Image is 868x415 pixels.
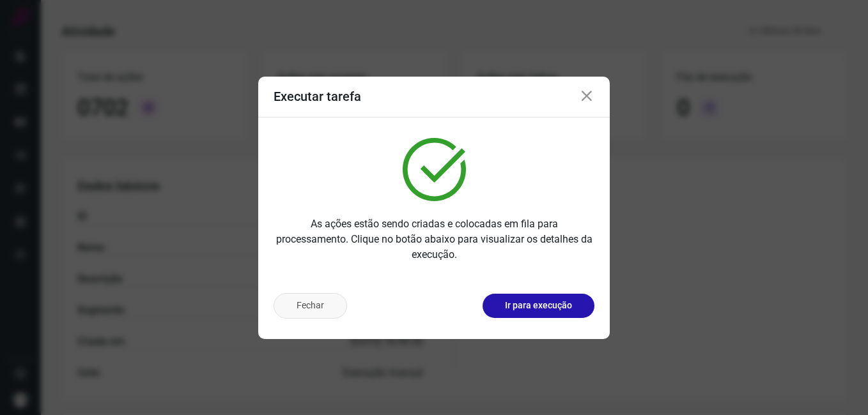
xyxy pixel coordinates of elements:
[483,294,594,318] button: Ir para execução
[403,138,466,201] img: verified.svg
[274,89,361,104] h3: Executar tarefa
[505,299,572,312] p: Ir para execução
[274,293,347,319] button: Fechar
[274,216,594,262] p: As ações estão sendo criadas e colocadas em fila para processamento. Clique no botão abaixo para ...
